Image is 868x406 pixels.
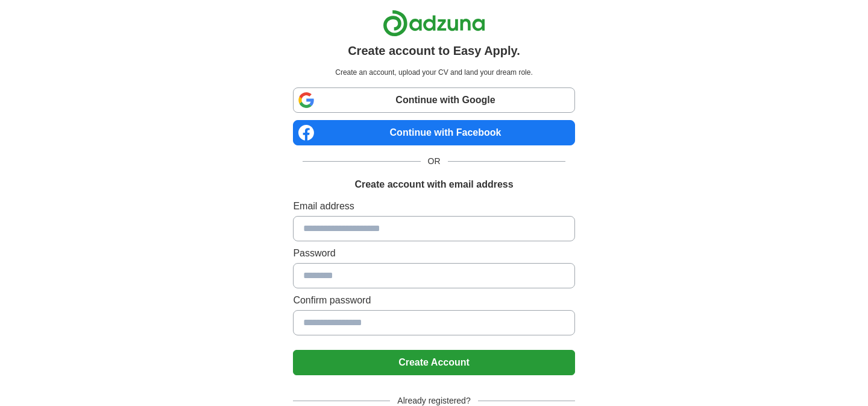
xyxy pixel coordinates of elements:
[293,350,574,375] button: Create Account
[293,199,574,214] label: Email address
[293,87,574,113] a: Continue with Google
[293,293,574,308] label: Confirm password
[293,246,574,261] label: Password
[354,177,513,192] h1: Create account with email address
[348,42,520,60] h1: Create account to Easy Apply.
[293,120,574,145] a: Continue with Facebook
[421,155,448,168] span: OR
[295,67,572,78] p: Create an account, upload your CV and land your dream role.
[383,10,485,37] img: Adzuna logo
